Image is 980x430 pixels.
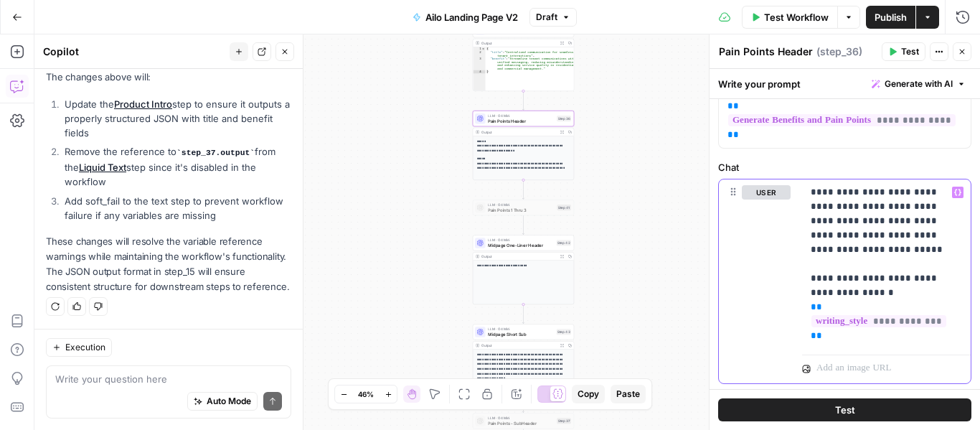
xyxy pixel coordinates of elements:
[481,129,556,134] div: Output
[207,395,251,408] span: Auto Mode
[616,388,640,401] span: Paste
[718,398,971,421] button: Test
[488,242,554,248] span: Midpage One-Liner Header
[816,45,862,59] span: ( step_36 )
[481,47,485,51] span: Toggle code folding, rows 1 through 4
[488,331,554,337] span: Midpage Short Sub
[488,416,554,421] span: LLM · O4 Mini
[481,40,556,45] div: Output
[557,240,572,246] div: Step 42
[866,75,971,93] button: Generate with AI
[481,253,556,258] div: Output
[488,113,554,118] span: LLM · O4 Mini
[488,238,554,243] span: LLM · O4 Mini
[61,194,291,223] li: Add soft_fail to the text step to prevent workflow failure if any variables are missing
[488,207,555,213] span: Pain Points 1 Thru 3
[536,11,557,24] span: Draft
[473,22,574,91] div: Product IntroOutput{ "title":"Centralized communication for seamless tenant interactions", "benef...
[488,202,555,207] span: LLM · O4 Mini
[875,10,907,24] span: Publish
[488,327,554,332] span: LLM · O4 Mini
[742,185,791,200] button: user
[358,388,374,400] span: 46%
[481,342,556,347] div: Output
[866,6,915,29] button: Publish
[572,385,605,403] button: Copy
[529,8,577,27] button: Draft
[885,78,953,90] span: Generate with AI
[473,70,485,74] div: 4
[578,388,599,401] span: Copy
[79,162,126,173] a: Liquid Text
[46,70,291,85] p: The changes above will:
[473,413,574,429] div: LLM · O4 MiniPain Points - SubHeaderStep 37
[882,42,925,61] button: Test
[473,47,485,51] div: 1
[61,97,291,140] li: Update the step to ensure it outputs a properly structured JSON with title and benefit fields
[61,144,291,189] li: Remove the reference to from the step since it's disabled in the workflow
[473,50,485,57] div: 2
[835,403,855,417] span: Test
[557,116,571,121] div: Step 36
[611,385,646,403] button: Paste
[114,98,172,110] a: Product Intro
[43,45,225,59] div: Copilot
[557,418,571,424] div: Step 37
[557,329,572,335] div: Step 43
[425,10,518,24] span: Ailo Landing Page V2
[176,149,255,157] code: step_37.output
[473,57,485,70] div: 3
[710,69,980,98] div: Write your prompt
[404,6,527,29] button: Ailo Landing Page V2
[488,118,554,124] span: Pain Points Header
[46,234,291,295] p: These changes will resolve the variable reference warnings while maintaining the workflow's funct...
[522,180,524,199] g: Edge from step_36 to step_41
[901,45,919,58] span: Test
[719,179,791,383] div: user
[522,91,524,110] g: Edge from step_15 to step_36
[557,205,571,210] div: Step 41
[742,6,837,29] button: Test Workflow
[488,420,554,426] span: Pain Points - SubHeader
[65,341,105,354] span: Execution
[46,338,112,357] button: Execution
[473,200,574,215] div: LLM · O4 MiniPain Points 1 Thru 3Step 41
[522,215,524,234] g: Edge from step_41 to step_42
[719,45,813,59] textarea: Pain Points Header
[488,29,555,35] span: Product Intro
[187,392,258,411] button: Auto Mode
[718,160,971,174] label: Chat
[764,10,829,24] span: Test Workflow
[522,304,524,323] g: Edge from step_42 to step_43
